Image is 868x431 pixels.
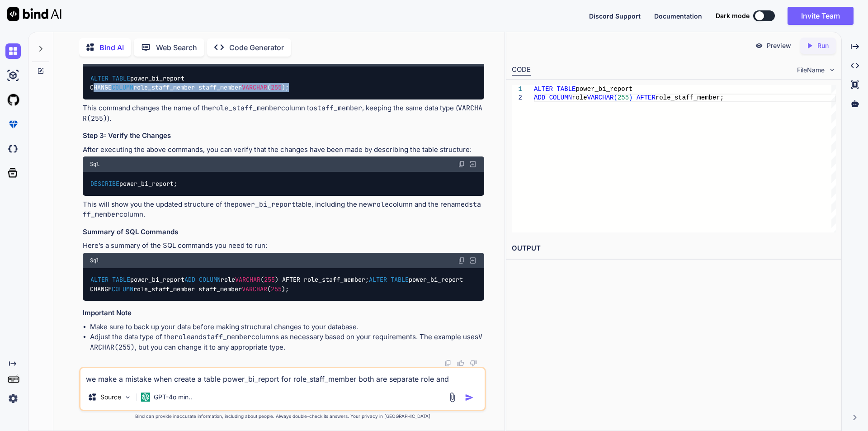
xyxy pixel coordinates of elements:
[5,391,21,406] img: settings
[99,42,124,53] p: Bind AI
[5,43,21,59] img: chat
[506,238,841,259] h2: OUTPUT
[90,275,463,294] code: power_bi_report role ( ) AFTER role_staff_member; power_bi_report CHANGE role_staff_member staff_...
[83,104,482,123] code: VARCHAR(255)
[90,276,130,284] span: ALTER TABLE
[637,94,656,101] span: AFTER
[83,241,484,251] p: Here’s a summary of the SQL commands you need to run:
[90,179,178,189] code: power_bi_report;
[141,393,150,402] img: GPT-4o mini
[124,393,132,401] img: Pick Models
[199,276,221,284] span: COLUMN
[184,276,195,284] span: ADD
[767,41,791,50] p: Preview
[512,94,522,102] div: 2
[154,393,192,402] p: GPT-4o min..
[458,257,465,264] img: copy
[512,85,522,94] div: 1
[457,360,464,367] img: like
[587,94,613,101] span: VARCHAR
[5,68,21,83] img: ai-studio
[90,74,130,82] span: ALTER TABLE
[656,94,724,101] span: role_staff_member;
[828,66,836,74] img: chevron down
[271,84,282,92] span: 255
[373,200,389,209] code: role
[7,7,61,21] img: Bind AI
[175,332,191,341] code: role
[465,393,474,402] img: icon
[5,92,21,108] img: githubLight
[156,42,197,53] p: Web Search
[469,256,477,265] img: Open in Browser
[90,161,99,168] span: Sql
[83,199,484,220] p: This will show you the updated structure of the table, including the new column and the renamed c...
[458,161,465,168] img: copy
[629,94,632,101] span: )
[242,84,267,92] span: VARCHAR
[534,85,553,93] span: ALTER
[90,257,99,264] span: Sql
[203,332,251,341] code: staff_member
[576,85,632,93] span: power_bi_report
[613,94,617,101] span: (
[212,104,281,113] code: role_staff_member
[83,227,484,237] h3: Summary of SQL Commands
[235,200,296,209] code: power_bi_report
[83,145,484,155] p: After executing the above commands, you can verify that the changes have been made by describing ...
[788,7,854,25] button: Invite Team
[447,392,458,403] img: attachment
[716,11,750,20] span: Dark mode
[229,42,284,53] p: Code Generator
[242,285,267,293] span: VARCHAR
[572,94,587,101] span: role
[264,276,275,284] span: 255
[83,103,484,123] p: This command changes the name of the column to , keeping the same data type ( ).
[235,276,260,284] span: VARCHAR
[618,94,629,101] span: 255
[589,11,641,21] button: Discord Support
[90,74,289,92] code: power_bi_report CHANGE role_staff_member staff_member ( );
[589,12,641,20] span: Discord Support
[90,332,484,352] li: Adjust the data type of the and columns as necessary based on your requirements. The example uses...
[112,285,133,293] span: COLUMN
[90,322,484,332] li: Make sure to back up your data before making structural changes to your database.
[83,308,484,318] h3: Important Note
[444,360,452,367] img: copy
[271,285,282,293] span: 255
[797,66,825,75] span: FileName
[817,41,829,50] p: Run
[512,65,531,76] div: CODE
[549,94,571,101] span: COLUMN
[755,42,763,50] img: preview
[654,11,702,21] button: Documentation
[90,180,119,188] span: DESCRIBE
[557,85,576,93] span: TABLE
[369,276,409,284] span: ALTER TABLE
[5,117,21,132] img: premium
[83,131,484,141] h3: Step 3: Verify the Changes
[100,393,121,402] p: Source
[112,84,133,92] span: COLUMN
[469,160,477,168] img: Open in Browser
[5,141,21,156] img: darkCloudIdeIcon
[90,332,482,352] code: VARCHAR(255)
[470,360,477,367] img: dislike
[534,94,545,101] span: ADD
[79,413,486,420] p: Bind can provide inaccurate information, including about people. Always double-check its answers....
[313,104,362,113] code: staff_member
[654,12,702,20] span: Documentation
